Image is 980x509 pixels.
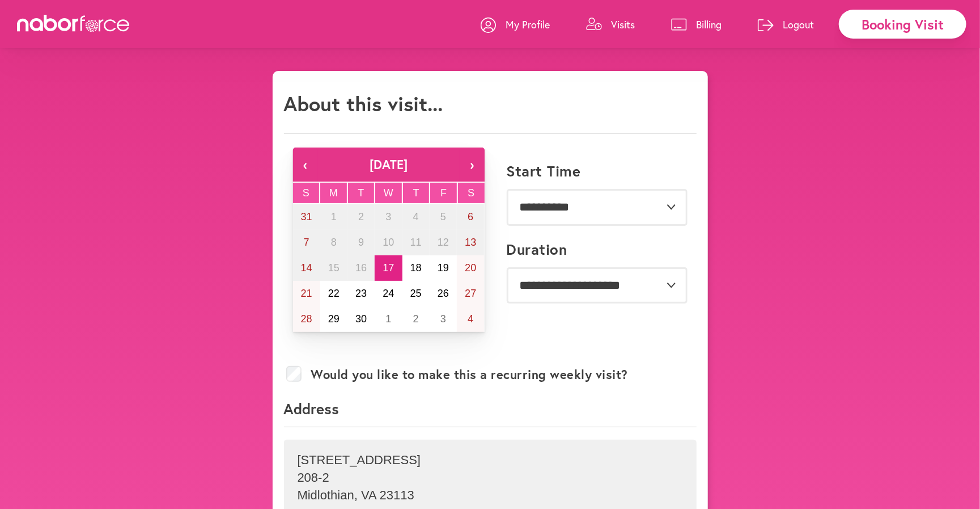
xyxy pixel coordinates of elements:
abbr: Monday [329,187,338,199]
abbr: Saturday [468,187,474,199]
abbr: September 12, 2025 [438,237,449,248]
button: September 11, 2025 [402,230,430,255]
button: September 13, 2025 [457,230,484,255]
button: September 20, 2025 [457,255,484,281]
abbr: September 2, 2025 [358,211,364,222]
abbr: September 3, 2025 [385,211,391,222]
abbr: September 8, 2025 [331,237,337,248]
button: October 1, 2025 [375,306,402,332]
button: September 15, 2025 [320,255,347,281]
a: Visits [586,7,635,41]
abbr: October 3, 2025 [440,313,446,325]
abbr: September 26, 2025 [438,288,449,299]
abbr: October 4, 2025 [468,313,473,325]
button: September 21, 2025 [293,281,320,306]
button: September 19, 2025 [430,255,457,281]
button: September 27, 2025 [457,281,484,306]
button: September 8, 2025 [320,230,347,255]
abbr: Thursday [413,187,419,199]
abbr: September 17, 2025 [383,262,394,274]
abbr: September 5, 2025 [440,211,446,222]
abbr: September 27, 2025 [465,288,476,299]
button: September 22, 2025 [320,281,347,306]
a: Logout [758,7,814,41]
abbr: September 29, 2025 [328,313,340,325]
button: September 10, 2025 [375,230,402,255]
p: Visits [611,18,635,31]
abbr: September 30, 2025 [355,313,367,325]
abbr: September 19, 2025 [438,262,449,274]
abbr: September 11, 2025 [410,237,422,248]
abbr: September 7, 2025 [304,237,309,248]
abbr: Tuesday [358,187,364,199]
button: September 14, 2025 [293,255,320,281]
button: September 9, 2025 [347,230,375,255]
p: Billing [696,18,722,31]
button: › [460,148,485,182]
abbr: September 23, 2025 [355,288,367,299]
abbr: September 6, 2025 [468,211,473,222]
abbr: September 21, 2025 [301,288,312,299]
a: My Profile [481,7,550,41]
button: September 26, 2025 [430,281,457,306]
button: September 1, 2025 [320,204,347,230]
label: Would you like to make this a recurring weekly visit? [311,367,628,382]
p: Logout [783,18,814,31]
button: September 23, 2025 [347,281,375,306]
button: September 5, 2025 [430,204,457,230]
button: September 18, 2025 [402,255,430,281]
abbr: September 25, 2025 [410,288,422,299]
abbr: September 4, 2025 [413,211,419,222]
abbr: September 24, 2025 [383,288,394,299]
abbr: September 9, 2025 [358,237,364,248]
abbr: Friday [440,187,447,199]
button: October 2, 2025 [402,306,430,332]
button: October 4, 2025 [457,306,484,332]
button: September 4, 2025 [402,204,430,230]
p: Midlothian , VA 23113 [298,488,683,503]
abbr: October 1, 2025 [385,313,391,325]
abbr: September 20, 2025 [465,262,476,274]
button: September 29, 2025 [320,306,347,332]
p: [STREET_ADDRESS] [298,453,683,468]
button: September 3, 2025 [375,204,402,230]
h1: About this visit... [284,91,443,116]
abbr: September 13, 2025 [465,237,476,248]
p: My Profile [506,18,550,31]
button: September 16, 2025 [347,255,375,281]
a: Billing [671,7,722,41]
abbr: September 22, 2025 [328,288,340,299]
button: September 7, 2025 [293,230,320,255]
button: September 6, 2025 [457,204,484,230]
button: August 31, 2025 [293,204,320,230]
abbr: September 16, 2025 [355,262,367,274]
button: September 24, 2025 [375,281,402,306]
abbr: October 2, 2025 [413,313,419,325]
button: September 2, 2025 [347,204,375,230]
button: September 17, 2025 [375,255,402,281]
button: October 3, 2025 [430,306,457,332]
abbr: September 1, 2025 [331,211,337,222]
button: [DATE] [318,148,460,182]
button: September 28, 2025 [293,306,320,332]
abbr: September 10, 2025 [383,237,394,248]
label: Start Time [507,162,581,180]
abbr: September 14, 2025 [301,262,312,274]
abbr: September 15, 2025 [328,262,340,274]
button: September 30, 2025 [347,306,375,332]
button: September 12, 2025 [430,230,457,255]
label: Duration [507,241,567,258]
abbr: September 18, 2025 [410,262,422,274]
abbr: August 31, 2025 [301,211,312,222]
button: September 25, 2025 [402,281,430,306]
div: Booking Visit [839,10,966,39]
abbr: Sunday [303,187,309,199]
abbr: September 28, 2025 [301,313,312,325]
button: ‹ [293,148,318,182]
p: Address [284,399,697,427]
p: 208-2 [298,470,683,485]
abbr: Wednesday [384,187,393,199]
